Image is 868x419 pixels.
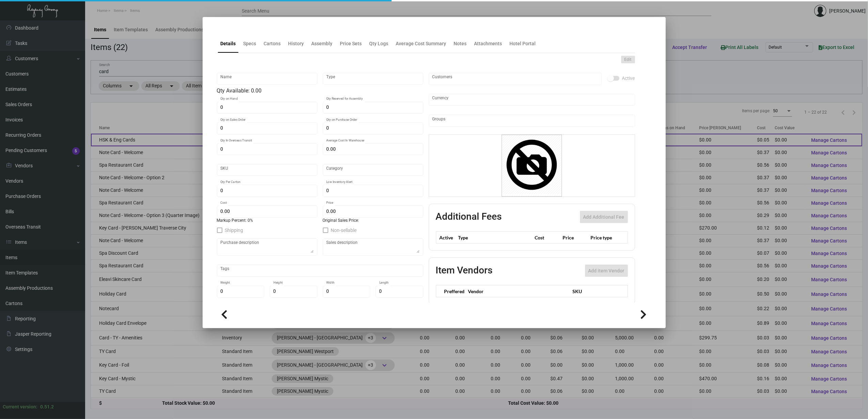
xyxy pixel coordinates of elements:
div: Assembly [312,40,333,47]
input: Add new.. [432,76,598,82]
button: Add Additional Fee [580,211,628,223]
span: Add Additional Fee [583,214,625,220]
div: 0.51.2 [40,403,54,410]
th: Price [561,232,589,244]
div: Hotel Portal [510,40,536,47]
th: Active [436,232,457,244]
div: Specs [243,40,256,47]
div: Details [221,40,236,47]
div: Attachments [474,40,502,47]
span: Edit [625,57,632,63]
th: Vendor [465,285,569,297]
div: History [288,40,304,47]
th: Preffered [436,285,465,297]
span: Shipping [225,226,243,234]
span: Active [622,74,635,82]
div: Current version: [3,403,37,410]
div: Cartons [264,40,281,47]
th: Type [457,232,533,244]
th: Price type [589,232,619,244]
input: Add new.. [432,118,631,123]
h2: Additional Fees [436,211,502,223]
div: Average Cost Summary [396,40,446,47]
th: Cost [533,232,561,244]
span: Non-sellable [331,226,357,234]
div: Qty Available: 0.00 [217,87,423,95]
div: Notes [454,40,467,47]
span: Add item Vendor [588,268,625,273]
button: Add item Vendor [585,265,628,277]
div: Qty Logs [369,40,389,47]
th: SKU [569,285,628,297]
button: Edit [621,56,635,63]
div: Price Sets [340,40,362,47]
h2: Item Vendors [436,265,493,277]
